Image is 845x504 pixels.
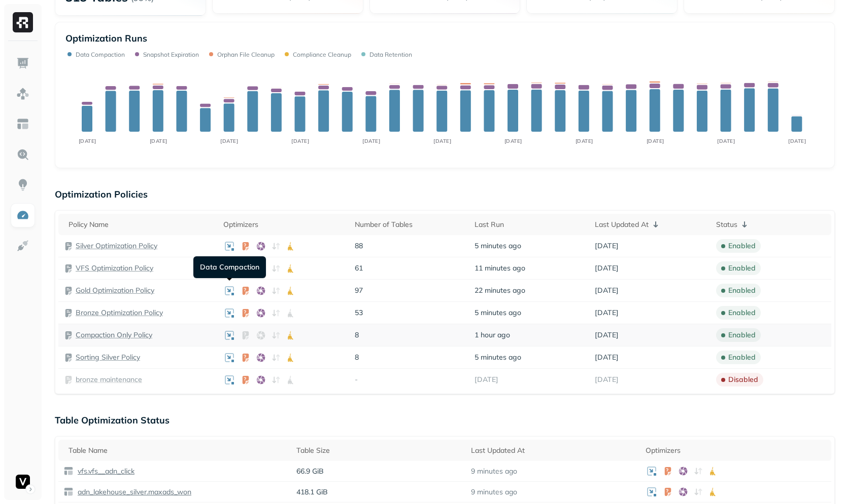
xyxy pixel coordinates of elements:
span: 5 minutes ago [475,308,521,318]
p: Snapshot Expiration [143,51,199,58]
img: Assets [16,87,29,100]
img: Dashboard [16,57,29,70]
img: Voodoo [16,475,30,489]
p: disabled [728,375,758,384]
img: Asset Explorer [16,118,29,131]
img: Insights [16,178,29,191]
p: 9 minutes ago [471,487,517,497]
tspan: [DATE] [291,138,309,144]
tspan: [DATE] [220,138,238,144]
a: Sorting Silver Policy [76,353,140,362]
span: 5 minutes ago [475,353,521,362]
div: Last Updated At [471,446,635,455]
tspan: [DATE] [150,138,167,144]
tspan: [DATE] [647,138,664,144]
img: Optimization [16,209,29,222]
tspan: [DATE] [576,138,593,144]
p: 66.9 GiB [296,467,461,476]
img: Query Explorer [16,148,29,161]
p: vfs.vfs__adn_click [76,467,134,476]
a: Compaction Only Policy [76,330,152,340]
tspan: [DATE] [79,138,96,144]
img: table [63,487,74,497]
div: Optimizers [223,220,345,229]
span: 5 minutes ago [475,241,521,251]
p: Compliance Cleanup [293,51,351,58]
p: enabled [728,308,756,318]
p: 8 [355,330,464,340]
a: Gold Optimization Policy [76,286,154,295]
span: 22 minutes ago [475,286,525,295]
div: Number of Tables [355,220,464,229]
div: Optimizers [646,446,826,455]
div: Last Updated At [595,218,706,230]
span: 1 hour ago [475,330,510,340]
p: enabled [728,353,756,362]
div: Last Run [475,220,584,229]
a: Silver Optimization Policy [76,241,157,251]
p: adn_lakehouse_silver.maxads_won [76,487,191,497]
p: Orphan File Cleanup [217,51,275,58]
div: Table Size [296,446,461,455]
p: Data Retention [369,51,412,58]
p: 97 [355,286,464,295]
div: Status [716,218,826,230]
p: - [355,375,464,384]
p: 53 [355,308,464,318]
p: enabled [728,330,756,340]
span: [DATE] [595,375,619,384]
a: bronze maintenance [76,375,142,384]
p: 9 minutes ago [471,467,517,476]
p: enabled [728,286,756,295]
div: Policy Name [69,220,213,229]
tspan: [DATE] [717,138,735,144]
p: Optimization Runs [65,32,147,44]
tspan: [DATE] [788,138,806,144]
span: [DATE] [475,375,498,384]
p: enabled [728,241,756,251]
tspan: [DATE] [504,138,522,144]
p: 418.1 GiB [296,487,461,497]
p: 8 [355,353,464,362]
span: [DATE] [595,353,619,362]
a: vfs.vfs__adn_click [74,467,134,476]
p: 61 [355,263,464,273]
span: [DATE] [595,308,619,318]
span: [DATE] [595,286,619,295]
a: Bronze Optimization Policy [76,308,163,318]
div: Data Compaction [193,256,266,278]
p: Table Optimization Status [55,414,835,426]
span: 11 minutes ago [475,263,525,273]
span: [DATE] [595,263,619,273]
div: Table Name [69,446,286,455]
a: adn_lakehouse_silver.maxads_won [74,487,191,497]
img: Ryft [13,12,33,32]
tspan: [DATE] [362,138,380,144]
p: Optimization Policies [55,188,835,200]
p: 88 [355,241,464,251]
span: [DATE] [595,241,619,251]
span: [DATE] [595,330,619,340]
img: Integrations [16,239,29,252]
p: Data Compaction [76,51,125,58]
tspan: [DATE] [433,138,451,144]
img: table [63,466,74,476]
p: enabled [728,263,756,273]
a: VFS Optimization Policy [76,263,153,273]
